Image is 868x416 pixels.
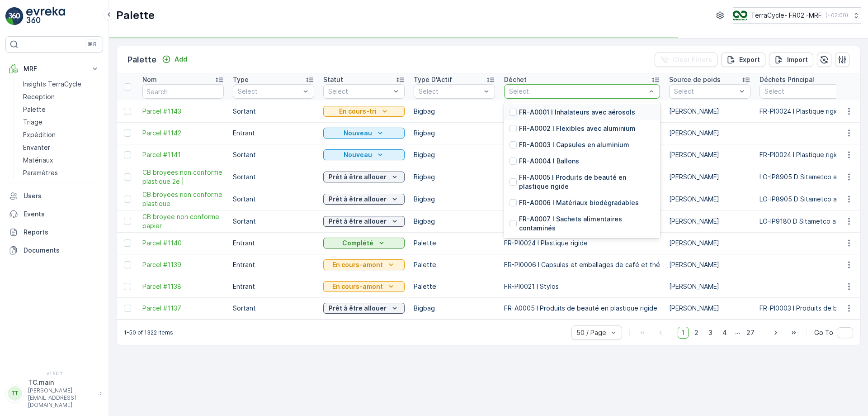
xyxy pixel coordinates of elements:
p: TC.main [28,378,95,387]
p: Clear Filters [673,55,712,64]
a: Parcel #1143 [142,107,224,116]
p: FR-PI0024 I Plastique rigide [504,239,660,248]
button: TTTC.main[PERSON_NAME][EMAIL_ADDRESS][DOMAIN_NAME] [5,378,103,409]
p: FR-A0004 I Ballons [519,157,579,166]
input: Search [142,84,224,99]
div: Toggle Row Selected [124,196,131,203]
a: Users [5,187,103,205]
p: [PERSON_NAME] [669,260,750,269]
button: MRF [5,60,103,78]
button: En cours-amont [323,259,405,270]
p: Prêt à être allouer [329,195,387,204]
p: Entrant [233,129,314,138]
p: FR-A0007 I Sachets alimentaires contaminés [519,215,655,233]
p: Complété [342,239,373,248]
p: [PERSON_NAME][EMAIL_ADDRESS][DOMAIN_NAME] [28,387,95,409]
p: Export [739,55,760,64]
p: Select [328,87,391,96]
button: Import [769,53,813,67]
p: Envanter [23,143,50,152]
div: Toggle Row Selected [124,283,131,290]
p: [PERSON_NAME] [669,282,750,291]
button: TerraCycle- FR02 -MRF(+02:00) [733,7,861,24]
button: Prêt à être allouer [323,303,405,314]
p: Matériaux [23,156,53,165]
a: CB broyees non conforme plastique 2e | [142,168,224,186]
p: [PERSON_NAME] [669,195,750,204]
p: Documents [24,246,99,255]
a: Parcel #1141 [142,150,224,159]
p: Sortant [233,195,314,204]
span: Parcel #1142 [142,129,224,138]
a: Reception [19,91,103,103]
p: FR-A0006 I Matériaux biodégradables [519,198,639,207]
p: 1-50 of 1322 items [124,329,173,336]
p: Sortant [233,107,314,116]
p: [PERSON_NAME] [669,217,750,226]
button: Add [158,54,191,65]
p: Type [233,75,249,84]
p: Import [787,55,808,64]
button: Nouveau [323,149,405,160]
p: Reception [23,92,55,101]
a: Parcel #1138 [142,282,224,291]
button: Prêt à être allouer [323,216,405,227]
p: ( +02:00 ) [826,12,848,19]
p: FR-A0005 I Produits de beauté en plastique rigide [519,173,655,191]
a: Palette [19,103,103,116]
img: terracycle.png [733,10,747,20]
div: Toggle Row Selected [124,218,131,225]
a: Parcel #1139 [142,260,224,269]
p: En cours-amont [332,260,383,269]
p: Entrant [233,282,314,291]
a: Expédition [19,129,103,141]
p: Entrant [233,260,314,269]
p: Palette [116,8,155,23]
div: TT [8,386,22,401]
p: Prêt à être allouer [329,172,387,182]
p: Paramètres [23,168,58,177]
p: Entrant [233,239,314,248]
span: Go To [814,328,833,337]
a: CB broyees non conforme plastique [142,190,224,208]
p: Sortant [233,172,314,182]
button: Clear Filters [655,53,717,67]
a: Envanter [19,141,103,154]
p: [PERSON_NAME] [669,172,750,182]
a: Insights TerraCycle [19,78,103,91]
p: Bigbag [414,195,495,204]
p: Expédition [23,130,56,139]
p: FR-PI0021 I Stylos [504,282,660,291]
div: Toggle Row Selected [124,261,131,268]
p: Add [175,55,187,64]
a: Parcel #1140 [142,239,224,248]
p: Select [509,87,646,96]
p: Bigbag [414,150,495,159]
p: MRF [24,64,85,73]
p: Bigbag [414,107,495,116]
div: Toggle Row Selected [124,305,131,312]
p: [PERSON_NAME] [669,239,750,248]
a: Parcel #1137 [142,304,224,313]
p: Nouveau [344,129,372,138]
p: Palette [414,282,495,291]
img: logo_light-DOdMpM7g.png [26,7,65,25]
a: Paramètres [19,167,103,179]
button: Nouveau [323,128,405,139]
p: Sortant [233,217,314,226]
p: [PERSON_NAME] [669,150,750,159]
p: Palette [414,260,495,269]
div: Toggle Row Selected [124,108,131,115]
button: Prêt à être allouer [323,194,405,205]
p: Bigbag [414,304,495,313]
span: 27 [742,327,759,339]
p: Déchets Principal [759,75,814,84]
button: Export [721,53,765,67]
p: Palette [414,239,495,248]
